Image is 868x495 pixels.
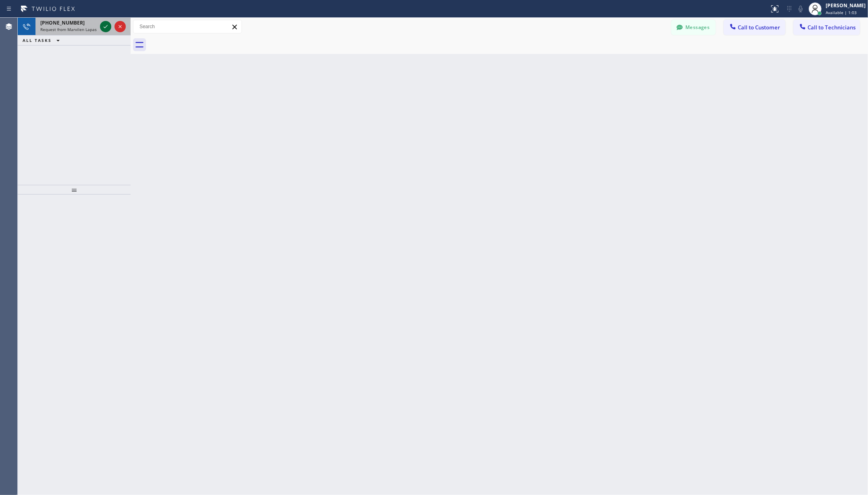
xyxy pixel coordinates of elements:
button: Call to Technicians [793,20,860,35]
button: Mute [795,3,806,14]
span: Call to Technicians [808,24,856,31]
input: Search [133,20,241,33]
button: Reject [114,21,126,32]
span: Call to Customer [738,24,780,31]
span: Available | 1:03 [826,10,857,15]
span: Request from Marvilen Lapasanda (direct) [40,27,121,32]
button: Call to Customer [724,20,785,35]
button: Messages [671,20,716,35]
span: [PHONE_NUMBER] [40,19,85,26]
div: [PERSON_NAME] [826,2,866,9]
button: ALL TASKS [18,35,68,45]
span: ALL TASKS [23,37,52,43]
button: Accept [100,21,111,32]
